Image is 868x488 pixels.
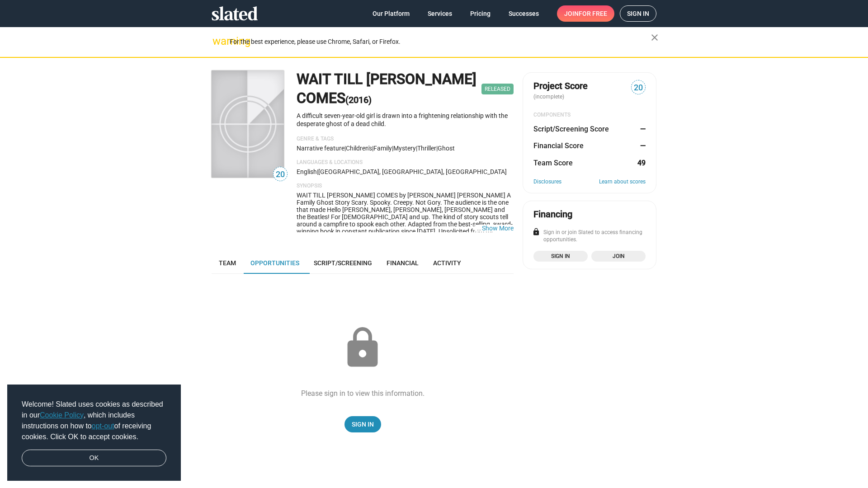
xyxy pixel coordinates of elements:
[372,145,373,152] span: |
[297,112,514,128] p: A difficult seven-year-old girl is drawn into a frightening relationship with the desperate ghost...
[373,5,410,22] span: Our Platform
[532,228,540,236] mat-icon: lock
[212,36,223,47] mat-icon: warning
[436,145,438,152] span: |
[597,252,640,261] span: Join
[297,70,478,108] h1: WAIT TILL [PERSON_NAME] COMES
[301,389,425,398] div: Please sign in to view this information.
[212,252,243,274] a: Team
[230,36,651,48] div: For the best experience, please use Chrome, Safari, or Firefox.
[637,141,646,150] dd: —
[533,94,566,100] span: (incomplete)
[307,252,379,274] a: Script/Screening
[420,5,459,22] a: Services
[557,5,614,22] a: Joinfor free
[297,145,344,152] span: Narrative feature
[579,5,607,22] span: for free
[620,5,656,22] a: Sign in
[533,124,609,134] dt: Script/Screening Score
[317,168,318,175] span: |
[533,208,572,221] div: Financing
[392,145,393,152] span: |
[40,411,84,419] a: Cookie Policy
[591,251,646,262] a: Join
[274,169,287,181] span: 20
[219,259,236,267] span: Team
[22,450,166,467] a: dismiss cookie message
[564,5,607,22] span: Join
[297,183,514,190] p: Synopsis
[482,225,514,232] button: …Show More
[393,145,416,152] span: Mystery
[416,145,417,152] span: |
[637,158,646,168] dd: 49
[509,5,539,22] span: Successes
[632,82,645,94] span: 20
[352,416,374,432] span: Sign In
[250,259,299,267] span: Opportunities
[501,5,546,22] a: Successes
[533,112,646,119] div: COMPONENTS
[433,259,461,267] span: Activity
[314,259,372,267] span: Script/Screening
[417,145,436,152] span: Thriller
[533,251,588,262] a: Sign in
[297,168,317,175] span: English
[463,5,498,22] a: Pricing
[473,225,482,232] span: …
[481,84,514,94] span: Released
[426,252,468,274] a: Activity
[470,5,491,22] span: Pricing
[379,252,426,274] a: Financial
[22,399,166,442] span: Welcome! Slated uses cookies as described in our , which includes instructions on how to of recei...
[539,252,582,261] span: Sign in
[7,385,181,481] div: cookieconsent
[346,145,372,152] span: Children's
[627,6,649,21] span: Sign in
[533,178,561,186] a: Disclosures
[365,5,417,22] a: Our Platform
[438,145,455,152] span: ghost
[373,145,392,152] span: Family
[318,168,507,175] span: [GEOGRAPHIC_DATA], [GEOGRAPHIC_DATA], [GEOGRAPHIC_DATA]
[340,325,385,371] mat-icon: lock
[243,252,307,274] a: Opportunities
[387,259,419,267] span: Financial
[345,94,372,105] span: (2016)
[637,124,646,134] dd: —
[599,178,646,186] a: Learn about scores
[649,32,660,43] mat-icon: close
[297,136,514,143] p: Genre & Tags
[344,145,346,152] span: |
[533,80,588,92] span: Project Score
[533,141,584,150] dt: Financial Score
[344,416,381,432] a: Sign In
[428,5,452,22] span: Services
[533,158,573,168] dt: Team Score
[92,422,114,430] a: opt-out
[533,229,646,244] div: Sign in or join Slated to access financing opportunities.
[297,159,514,166] p: Languages & Locations
[297,192,513,300] span: WAIT TILL [PERSON_NAME] COMES by [PERSON_NAME] [PERSON_NAME] A Family Ghost Story Scary. Spooky. ...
